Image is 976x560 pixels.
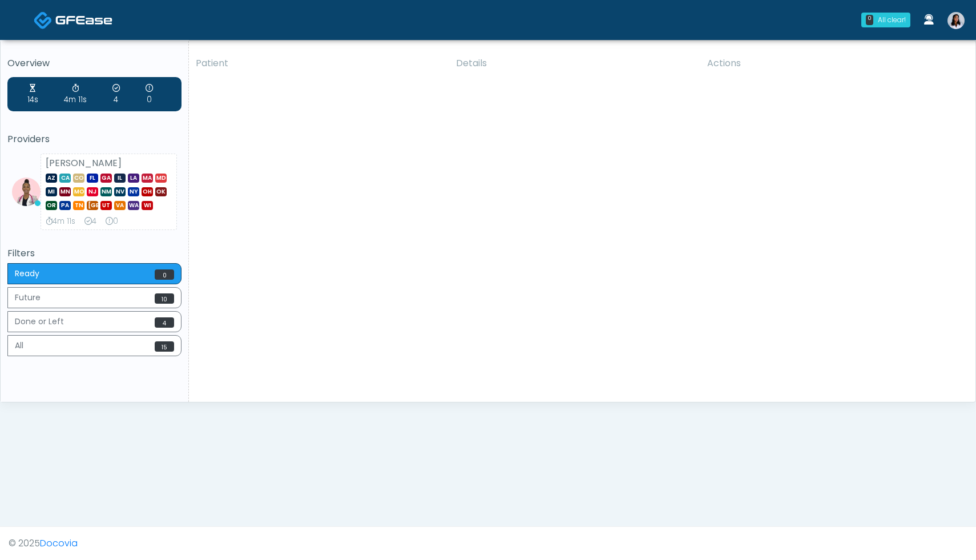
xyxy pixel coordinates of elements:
a: 0 All clear! [854,8,917,32]
span: CA [59,174,71,183]
img: Docovia [34,11,53,30]
span: 10 [155,293,174,304]
div: 14s [27,83,38,106]
span: WA [128,201,139,210]
div: All clear! [878,15,906,25]
span: OR [46,201,57,210]
span: WI [142,201,153,210]
span: VA [114,201,126,210]
img: Docovia [55,14,112,26]
th: Actions [700,50,967,77]
span: MD [155,174,167,183]
span: NM [100,187,112,196]
span: MA [142,174,153,183]
div: 4m 11s [64,83,87,106]
button: Ready0 [7,263,182,284]
span: 0 [155,269,174,280]
span: GA [100,174,112,183]
span: PA [59,201,71,210]
span: MO [73,187,84,196]
span: 15 [155,341,174,352]
span: MI [46,187,57,196]
img: Janaira Villalobos [12,178,41,206]
h5: Providers [7,134,182,144]
strong: [PERSON_NAME] [46,156,122,170]
span: OH [142,187,153,196]
h5: Filters [7,248,182,259]
a: Docovia [40,537,78,550]
div: 4m 11s [46,216,75,227]
span: AZ [46,174,57,183]
button: Future10 [7,287,182,308]
span: NJ [87,187,98,196]
a: Docovia [34,1,112,38]
button: Done or Left4 [7,311,182,332]
img: Teresa Smith [947,12,965,29]
div: 4 [84,216,96,227]
div: 0 [146,83,153,106]
th: Patient [189,50,449,77]
div: Basic example [7,263,182,359]
button: All15 [7,335,182,356]
span: UT [100,201,112,210]
div: 0 [106,216,118,227]
span: NV [114,187,126,196]
span: NY [128,187,139,196]
th: Details [449,50,700,77]
span: LA [128,174,139,183]
div: 0 [866,15,873,25]
span: [GEOGRAPHIC_DATA] [87,201,98,210]
span: TN [73,201,84,210]
span: 4 [155,317,174,328]
span: OK [155,187,167,196]
h5: Overview [7,58,182,69]
span: MN [59,187,71,196]
div: 4 [112,83,120,106]
span: FL [87,174,98,183]
span: IL [114,174,126,183]
span: CO [73,174,84,183]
